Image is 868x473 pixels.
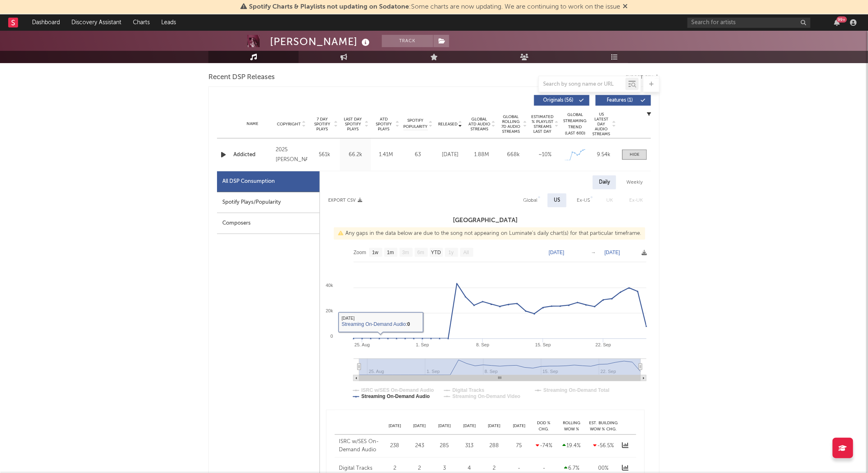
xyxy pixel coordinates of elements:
[354,250,366,256] text: Zoom
[326,308,333,313] text: 20k
[208,73,275,82] span: Recent DSP Releases
[605,250,620,255] text: [DATE]
[373,151,400,159] div: 1.41M
[276,145,307,165] div: 2025 [PERSON_NAME]
[539,98,577,103] span: Originals ( 56 )
[500,114,522,134] span: Global Rolling 7D Audio Streams
[222,177,275,186] div: All DSP Consumption
[409,442,430,450] div: 243
[402,250,409,256] text: 3m
[217,171,320,192] div: All DSP Consumption
[589,442,618,450] div: -56.5 %
[587,421,620,432] div: Est. Building WoW % Chg.
[592,112,611,136] span: US Latest Day Audio Streams
[66,14,127,31] a: Discovery Assistant
[217,192,320,213] div: Spotify Plays/Popularity
[601,98,639,103] span: Features ( 1 )
[544,388,610,393] text: Streaming On-Demand Total
[837,16,847,23] div: 99 +
[384,465,405,473] div: 2
[534,465,554,473] div: -
[361,394,430,400] text: Streaming On-Demand Audio
[484,465,505,473] div: 2
[155,14,182,31] a: Leads
[326,283,333,288] text: 40k
[339,438,380,454] div: ISRC w/SES On-Demand Audio
[354,342,370,347] text: 25. Aug
[534,95,589,106] button: Originals(56)
[577,196,590,205] div: Ex-US
[404,151,432,159] div: 63
[549,250,564,255] text: [DATE]
[26,14,66,31] a: Dashboard
[311,151,338,159] div: 561k
[372,250,379,256] text: 1w
[626,75,660,80] button: Export CSV
[311,117,333,132] span: 7 Day Spotify Plays
[500,151,527,159] div: 668k
[434,442,455,450] div: 285
[384,442,405,450] div: 238
[382,423,407,430] div: [DATE]
[382,35,433,47] button: Track
[342,151,369,159] div: 66.2k
[482,423,507,430] div: [DATE]
[331,334,333,339] text: 0
[592,151,616,159] div: 9.54k
[593,175,616,189] div: Daily
[532,421,556,432] div: DoD % Chg.
[563,112,587,136] div: Global Streaming Trend (Last 60D)
[431,250,441,256] text: YTD
[556,421,587,432] div: Rolling WoW % Chg.
[531,151,559,159] div: ~ 10 %
[127,14,155,31] a: Charts
[387,250,394,256] text: 1m
[523,196,537,205] div: Global
[484,442,505,450] div: 288
[270,35,372,48] div: [PERSON_NAME]
[361,388,434,393] text: ISRC w/SES On-Demand Audio
[596,95,651,106] button: Features(1)
[589,465,618,473] div: 0 0 %
[432,423,457,430] div: [DATE]
[476,342,489,347] text: 8. Sep
[459,465,480,473] div: 4
[436,151,464,159] div: [DATE]
[418,250,425,256] text: 6m
[342,117,364,132] span: Last Day Spotify Plays
[507,423,532,430] div: [DATE]
[334,227,645,240] div: Any gaps in the data below are due to the song not appearing on Luminate's daily chart(s) for tha...
[339,465,380,473] div: Digital Tracks
[620,175,649,189] div: Weekly
[509,465,530,473] div: -
[217,213,320,234] div: Composers
[249,4,620,10] span: : Some charts are now updating. We are continuing to work on the issue
[249,4,409,10] span: Spotify Charts & Playlists not updating on Sodatone
[464,250,469,256] text: All
[233,121,272,127] div: Name
[434,465,455,473] div: 3
[468,151,496,159] div: 1.88M
[404,118,428,130] span: Spotify Popularity
[457,423,482,430] div: [DATE]
[409,465,430,473] div: 2
[531,114,554,134] span: Estimated % Playlist Streams Last Day
[468,117,491,132] span: Global ATD Audio Streams
[459,442,480,450] div: 313
[539,81,626,88] input: Search by song name or URL
[535,342,551,347] text: 15. Sep
[534,442,554,450] div: -74 %
[596,342,611,347] text: 22. Sep
[373,117,395,132] span: ATD Spotify Plays
[233,151,272,159] a: Addicted
[277,122,301,127] span: Copyright
[320,216,651,225] h3: [GEOGRAPHIC_DATA]
[407,423,432,430] div: [DATE]
[509,442,530,450] div: 75
[623,4,628,10] span: Dismiss
[558,442,585,450] div: 19.4 %
[452,388,484,393] text: Digital Tracks
[554,196,560,205] div: US
[448,250,454,256] text: 1y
